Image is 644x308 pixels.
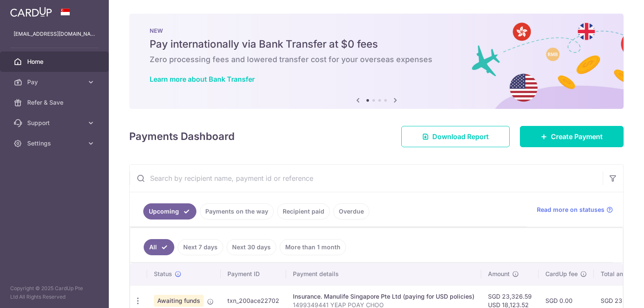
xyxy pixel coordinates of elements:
span: Home [27,57,83,66]
a: All [144,239,174,255]
a: Read more on statuses [537,205,613,214]
div: Insurance. Manulife Singapore Pte Ltd (paying for USD policies) [293,292,474,301]
span: Awaiting funds [154,295,204,307]
a: More than 1 month [280,239,346,255]
span: Create Payment [551,131,603,142]
span: Status [154,270,172,278]
img: CardUp [10,7,52,17]
a: Next 7 days [178,239,223,255]
span: Pay [27,78,83,86]
a: Payments on the way [200,203,274,220]
input: Search by recipient name, payment id or reference [130,165,603,192]
th: Payment details [286,263,481,285]
span: Refer & Save [27,98,83,107]
th: Payment ID [221,263,286,285]
span: Read more on statuses [537,205,604,214]
p: [EMAIL_ADDRESS][DOMAIN_NAME] [14,30,95,38]
a: Upcoming [143,203,196,220]
a: Learn more about Bank Transfer [150,75,255,83]
h5: Pay internationally via Bank Transfer at $0 fees [150,37,603,51]
span: Total amt. [601,270,629,278]
span: Support [27,119,83,127]
a: Overdue [333,203,369,220]
p: NEW [150,27,603,34]
h4: Payments Dashboard [129,129,235,144]
a: Download Report [401,126,510,147]
a: Create Payment [520,126,624,147]
a: Recipient paid [277,203,330,220]
span: Settings [27,139,83,148]
h6: Zero processing fees and lowered transfer cost for your overseas expenses [150,54,603,65]
a: Next 30 days [227,239,276,255]
span: CardUp fee [545,270,578,278]
span: Download Report [432,131,489,142]
span: Amount [488,270,510,278]
img: Bank transfer banner [129,14,624,109]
